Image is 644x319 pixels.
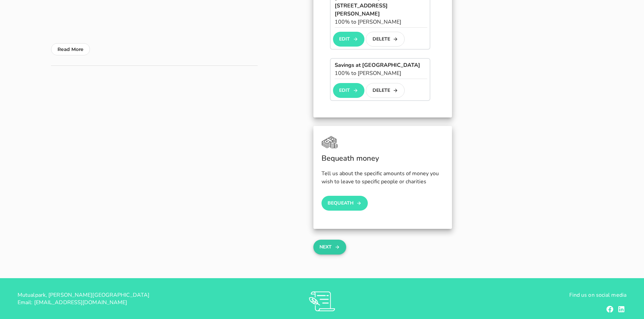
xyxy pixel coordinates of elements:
[18,299,127,306] span: Email: [EMAIL_ADDRESS][DOMAIN_NAME]
[51,43,90,55] button: Read More
[321,153,444,164] div: Bequeath money
[313,240,346,255] button: Next
[366,83,405,98] button: Delete
[335,70,401,77] span: 100% to [PERSON_NAME]
[333,83,364,98] button: Edit
[321,169,444,186] div: Tell us about the specific amounts of money you wish to leave to specific people or charities
[57,45,84,53] p: Read More
[366,32,405,47] button: Delete
[335,18,401,26] span: 100% to [PERSON_NAME]
[18,291,149,299] span: Mutualpark, [PERSON_NAME][GEOGRAPHIC_DATA]
[309,291,335,311] img: RVs0sauIwKhMoGR03FLGkjXSOVwkZRnQsltkF0QxpTsornXsmh1o7vbL94pqF3d8sZvAAAAAElFTkSuQmCC
[333,32,364,47] button: Edit
[424,291,626,299] p: Find us on social media
[335,61,420,69] span: Savings at [GEOGRAPHIC_DATA]
[321,196,368,211] button: Bequeath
